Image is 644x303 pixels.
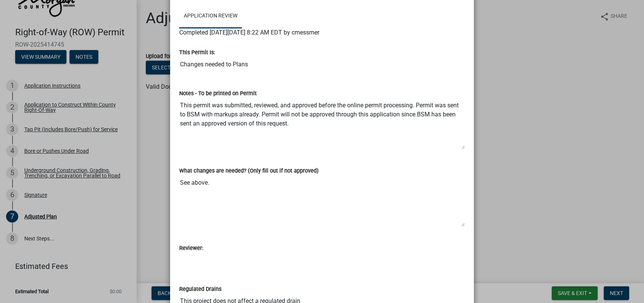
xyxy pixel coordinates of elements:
label: This Permit Is: [179,50,215,55]
textarea: This permit was submitted, reviewed, and approved before the online permit processing. Permit was... [179,98,465,149]
span: Completed [DATE][DATE] 8:22 AM EDT by cmessmer [179,29,319,36]
label: Notes - To be printed on Permit [179,91,257,96]
a: Application Review [179,4,242,28]
textarea: See above. [179,175,465,227]
label: What changes are needed? (Only fill out if not approved) [179,168,319,174]
label: Regulated Drains [179,287,221,292]
label: Reviewer: [179,246,203,251]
